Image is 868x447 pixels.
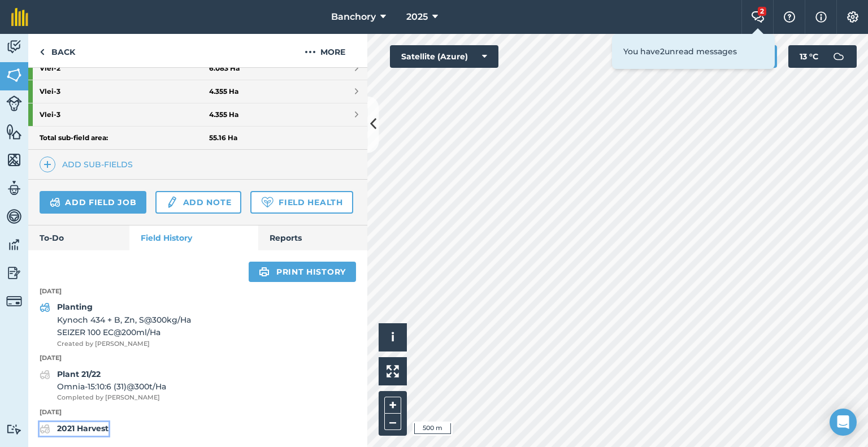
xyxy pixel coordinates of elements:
strong: Vlei - 3 [40,80,209,103]
strong: Total sub-field area: [40,133,209,142]
button: i [379,323,407,351]
strong: Plant 21/22 [57,369,101,379]
a: Back [28,34,86,67]
img: svg+xml;base64,PD94bWwgdmVyc2lvbj0iMS4wIiBlbmNvZGluZz0idXRmLTgiPz4KPCEtLSBHZW5lcmF0b3I6IEFkb2JlIE... [6,236,22,253]
p: [DATE] [28,407,367,418]
img: svg+xml;base64,PD94bWwgdmVyc2lvbj0iMS4wIiBlbmNvZGluZz0idXRmLTgiPz4KPCEtLSBHZW5lcmF0b3I6IEFkb2JlIE... [40,368,50,381]
img: svg+xml;base64,PHN2ZyB4bWxucz0iaHR0cDovL3d3dy53My5vcmcvMjAwMC9zdmciIHdpZHRoPSIyMCIgaGVpZ2h0PSIyNC... [305,45,316,59]
img: svg+xml;base64,PD94bWwgdmVyc2lvbj0iMS4wIiBlbmNvZGluZz0idXRmLTgiPz4KPCEtLSBHZW5lcmF0b3I6IEFkb2JlIE... [6,264,22,281]
img: A question mark icon [783,11,796,23]
strong: 2021 Harvest [57,423,108,433]
button: 13 °C [788,45,857,68]
img: svg+xml;base64,PHN2ZyB4bWxucz0iaHR0cDovL3d3dy53My5vcmcvMjAwMC9zdmciIHdpZHRoPSI5IiBoZWlnaHQ9IjI0Ii... [40,45,45,59]
a: Vlei-34.355 Ha [28,103,367,126]
p: [DATE] [28,353,367,363]
img: svg+xml;base64,PD94bWwgdmVyc2lvbj0iMS4wIiBlbmNvZGluZz0idXRmLTgiPz4KPCEtLSBHZW5lcmF0b3I6IEFkb2JlIE... [6,208,22,225]
img: svg+xml;base64,PD94bWwgdmVyc2lvbj0iMS4wIiBlbmNvZGluZz0idXRmLTgiPz4KPCEtLSBHZW5lcmF0b3I6IEFkb2JlIE... [40,422,50,436]
strong: 4.355 Ha [209,110,238,119]
img: svg+xml;base64,PHN2ZyB4bWxucz0iaHR0cDovL3d3dy53My5vcmcvMjAwMC9zdmciIHdpZHRoPSI1NiIgaGVpZ2h0PSI2MC... [6,151,22,168]
span: Kynoch 434 + B, Zn, S @ 300 kg / Ha [57,314,191,326]
strong: 55.16 Ha [209,133,237,142]
span: 13 ° C [800,45,818,68]
a: Add field job [40,191,146,214]
img: svg+xml;base64,PHN2ZyB4bWxucz0iaHR0cDovL3d3dy53My5vcmcvMjAwMC9zdmciIHdpZHRoPSIxNCIgaGVpZ2h0PSIyNC... [44,158,51,171]
strong: Vlei - 3 [40,103,209,126]
span: Omnia-15:10:6 (31) @ 300 t / Ha [57,380,166,393]
span: Completed by [PERSON_NAME] [57,393,166,403]
span: Created by [PERSON_NAME] [57,339,191,349]
a: Add sub-fields [40,157,137,172]
img: svg+xml;base64,PD94bWwgdmVyc2lvbj0iMS4wIiBlbmNvZGluZz0idXRmLTgiPz4KPCEtLSBHZW5lcmF0b3I6IEFkb2JlIE... [6,424,22,435]
img: svg+xml;base64,PD94bWwgdmVyc2lvbj0iMS4wIiBlbmNvZGluZz0idXRmLTgiPz4KPCEtLSBHZW5lcmF0b3I6IEFkb2JlIE... [166,196,178,209]
strong: 6.083 Ha [209,64,240,73]
span: i [391,330,394,344]
a: To-Do [28,225,129,250]
button: + [384,397,401,414]
strong: 4.355 Ha [209,87,238,96]
p: You have 2 unread messages [623,45,763,58]
img: svg+xml;base64,PD94bWwgdmVyc2lvbj0iMS4wIiBlbmNvZGluZz0idXRmLTgiPz4KPCEtLSBHZW5lcmF0b3I6IEFkb2JlIE... [6,293,22,309]
a: Plant 21/22Omnia-15:10:6 (31)@300t/HaCompleted by [PERSON_NAME] [40,368,166,403]
button: – [384,414,401,430]
img: svg+xml;base64,PHN2ZyB4bWxucz0iaHR0cDovL3d3dy53My5vcmcvMjAwMC9zdmciIHdpZHRoPSI1NiIgaGVpZ2h0PSI2MC... [6,123,22,140]
div: Open Intercom Messenger [830,409,857,436]
span: SEIZER 100 EC @ 200 ml / Ha [57,326,191,338]
button: Satellite (Azure) [390,45,498,68]
img: fieldmargin Logo [11,8,28,26]
div: 2 [758,7,766,16]
a: 2021 Harvest [40,422,108,436]
img: svg+xml;base64,PD94bWwgdmVyc2lvbj0iMS4wIiBlbmNvZGluZz0idXRmLTgiPz4KPCEtLSBHZW5lcmF0b3I6IEFkb2JlIE... [50,196,60,209]
img: svg+xml;base64,PD94bWwgdmVyc2lvbj0iMS4wIiBlbmNvZGluZz0idXRmLTgiPz4KPCEtLSBHZW5lcmF0b3I6IEFkb2JlIE... [827,45,850,68]
a: Add note [155,191,241,214]
span: Banchory [331,10,376,24]
a: Field Health [250,191,353,214]
img: svg+xml;base64,PD94bWwgdmVyc2lvbj0iMS4wIiBlbmNvZGluZz0idXRmLTgiPz4KPCEtLSBHZW5lcmF0b3I6IEFkb2JlIE... [40,301,50,314]
img: svg+xml;base64,PD94bWwgdmVyc2lvbj0iMS4wIiBlbmNvZGluZz0idXRmLTgiPz4KPCEtLSBHZW5lcmF0b3I6IEFkb2JlIE... [6,96,22,111]
span: 2025 [406,10,428,24]
a: PlantingKynoch 434 + B, Zn, S@300kg/HaSEIZER 100 EC@200ml/HaCreated by [PERSON_NAME] [40,301,191,349]
img: Two speech bubbles overlapping with the left bubble in the forefront [751,11,765,23]
img: svg+xml;base64,PHN2ZyB4bWxucz0iaHR0cDovL3d3dy53My5vcmcvMjAwMC9zdmciIHdpZHRoPSIxOSIgaGVpZ2h0PSIyNC... [259,265,270,279]
a: Reports [258,225,367,250]
p: [DATE] [28,287,367,297]
img: svg+xml;base64,PD94bWwgdmVyc2lvbj0iMS4wIiBlbmNvZGluZz0idXRmLTgiPz4KPCEtLSBHZW5lcmF0b3I6IEFkb2JlIE... [6,38,22,55]
img: svg+xml;base64,PHN2ZyB4bWxucz0iaHR0cDovL3d3dy53My5vcmcvMjAwMC9zdmciIHdpZHRoPSI1NiIgaGVpZ2h0PSI2MC... [6,67,22,84]
a: Print history [249,262,356,282]
img: svg+xml;base64,PHN2ZyB4bWxucz0iaHR0cDovL3d3dy53My5vcmcvMjAwMC9zdmciIHdpZHRoPSIxNyIgaGVpZ2h0PSIxNy... [815,10,827,24]
strong: Planting [57,302,93,312]
img: Four arrows, one pointing top left, one top right, one bottom right and the last bottom left [387,365,399,377]
img: A cog icon [846,11,860,23]
button: More [283,34,367,67]
strong: Vlei - 2 [40,57,209,80]
img: svg+xml;base64,PD94bWwgdmVyc2lvbj0iMS4wIiBlbmNvZGluZz0idXRmLTgiPz4KPCEtLSBHZW5lcmF0b3I6IEFkb2JlIE... [6,180,22,197]
a: Vlei-26.083 Ha [28,57,367,80]
a: Vlei-34.355 Ha [28,80,367,103]
a: Field History [129,225,258,250]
